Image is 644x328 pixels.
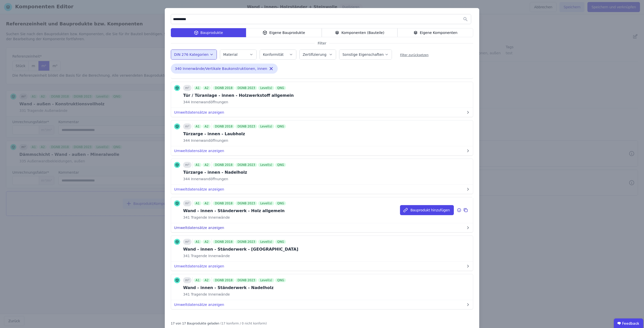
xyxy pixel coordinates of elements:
span: Innenwandöffnungen [190,100,228,105]
div: (17 konform / 0 nicht konform) [220,319,267,325]
div: m³ [183,162,191,168]
div: Wand - innen - Ständerwerk - [GEOGRAPHIC_DATA] [183,246,298,252]
div: A2 [203,278,211,282]
div: DGNB 2023 [235,86,257,90]
button: DIN 276 Kategorien [171,50,217,59]
div: A1 [194,201,202,205]
div: Wand - innen - Ständerwerk - Nadelholz [183,285,287,291]
div: A1 [194,278,202,282]
div: DGNB 2018 [213,201,234,205]
label: Zertifizierung [303,53,327,57]
div: Wand - innen - Ständerwerk - Holz allgemein [183,208,287,214]
span: Tragende Innenwände [190,215,230,220]
div: Level(s) [258,240,274,244]
div: A2 [203,240,211,244]
div: Türzarge - innen - Laubholz [183,131,287,137]
span: Tragende Innenwände [190,253,230,258]
div: m³ [183,277,191,283]
div: Komponenten (Bauteile) [322,28,397,37]
div: m² [183,85,191,91]
div: QNG [275,86,286,90]
div: QNG [275,240,286,244]
span: 340 Innenwände/Vertikale Baukonstruktionen, innen [175,66,267,71]
div: Level(s) [258,124,274,128]
div: QNG [275,163,286,167]
div: Türzarge - innen - Nadelholz [183,169,287,175]
div: Level(s) [258,163,274,167]
span: Innenwandöffnungen [190,138,228,143]
span: Innenwandöffnungen [190,176,228,181]
div: Level(s) [258,278,274,282]
div: DGNB 2018 [213,240,234,244]
div: Tür / Türanlage - innen - Holzwerkstoff allgemein [183,92,294,99]
div: A1 [194,124,202,128]
div: QNG [275,124,286,128]
div: Level(s) [258,201,274,205]
span: 341 [183,292,190,297]
div: 17 von 17 Bauprodukte geladen [171,319,219,325]
div: A2 [203,201,211,205]
div: Eigene Bauprodukte [246,28,322,37]
label: DIN 276 Kategorien [174,53,210,57]
div: A1 [194,240,202,244]
div: Filter zurücksetzen [400,53,428,57]
label: Sonstige Eigenschaften [342,53,385,57]
span: 344 [183,138,190,143]
span: 341 [183,215,190,220]
div: Eigene Komponenten [397,28,473,37]
span: Tragende Innenwände [190,292,230,297]
button: Umweltdatensätze anzeigen [171,185,473,194]
button: Material [220,50,256,59]
button: Umweltdatensätze anzeigen [171,108,473,117]
div: DGNB 2023 [235,278,257,282]
span: Filter [315,41,330,46]
div: A2 [203,86,211,90]
div: m³ [183,200,191,206]
button: Bauprodukt hinzufügen [400,205,454,215]
div: A1 [194,86,202,90]
div: A2 [203,124,211,128]
label: Konformität [263,53,285,57]
button: Umweltdatensätze anzeigen [171,262,473,271]
span: 341 [183,253,190,258]
div: DGNB 2023 [235,240,257,244]
div: m³ [183,239,191,245]
button: Sonstige Eigenschaften [339,50,392,59]
div: DGNB 2018 [213,163,234,167]
div: m³ [183,123,191,129]
button: Umweltdatensätze anzeigen [171,223,473,232]
div: DGNB 2018 [213,86,234,90]
div: DGNB 2023 [235,163,257,167]
span: 344 [183,100,190,105]
label: Material [223,53,238,57]
button: Konformität [260,50,296,59]
div: DGNB 2023 [235,124,257,128]
div: A2 [203,163,211,167]
button: Zertifizierung [300,50,336,59]
div: DGNB 2018 [213,278,234,282]
div: Level(s) [258,86,274,90]
div: DGNB 2023 [235,201,257,205]
span: 344 [183,176,190,181]
div: QNG [275,201,286,205]
div: QNG [275,278,286,282]
div: A1 [194,163,202,167]
div: DGNB 2018 [213,124,234,128]
button: Umweltdatensätze anzeigen [171,146,473,155]
div: Bauprodukte [171,28,246,37]
button: Umweltdatensätze anzeigen [171,300,473,309]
